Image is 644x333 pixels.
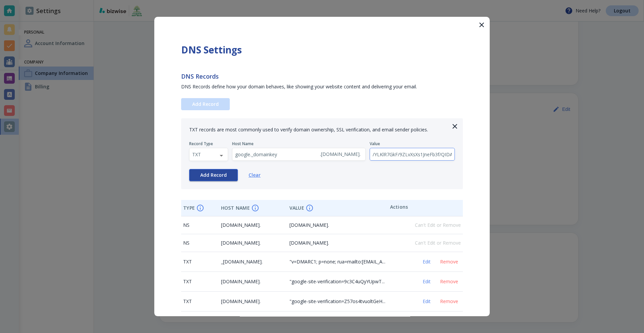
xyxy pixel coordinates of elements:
[183,278,192,285] span: TXT
[416,297,437,306] button: Edit
[232,141,366,147] p: Host Name
[440,259,458,264] span: Remove
[289,258,443,265] span: "v=DMARC1; p=none; rua=mailto:[EMAIL_ADDRESS][DOMAIN_NAME]"
[289,222,329,228] span: [DOMAIN_NAME].
[289,205,304,211] h4: VALUE
[419,259,435,264] span: Edit
[221,258,263,265] span: _[DOMAIN_NAME].
[416,257,437,266] button: Edit
[370,148,455,161] input: ex: string of characters
[221,222,261,228] span: [DOMAIN_NAME].
[189,126,428,133] span: TXT records are most commonly used to verify domain ownership, SSL verification, and email sender...
[416,277,437,286] button: Edit
[437,277,461,286] button: Remove
[189,141,228,147] p: Record Type
[183,240,190,246] span: NS
[183,222,190,228] span: NS
[181,43,242,56] strong: DNS Settings
[221,240,261,246] span: [DOMAIN_NAME].
[221,298,261,304] span: [DOMAIN_NAME].
[183,298,192,304] span: TXT
[437,297,461,306] button: Remove
[181,72,463,81] h2: DNS Records
[437,257,461,266] button: Remove
[415,240,461,246] span: Can't Edit or Remove
[183,205,195,211] h4: TYPE
[320,151,361,158] span: . [DOMAIN_NAME] .
[440,279,458,284] span: Remove
[189,169,238,181] button: Add Record
[370,141,455,147] p: Value
[390,204,408,210] h4: Actions
[249,172,261,178] button: Clear
[183,258,192,265] span: TXT
[221,205,250,211] h4: HOST NAME
[289,278,465,285] span: "google-site-verification=9c3C4uQyYUpwT6p3Iptz2hxiA26YCGRM1-vHDuENLcQ"
[289,240,329,246] span: [DOMAIN_NAME].
[419,279,435,284] span: Edit
[440,299,458,304] span: Remove
[415,222,461,228] span: Can't Edit or Remove
[289,298,463,304] span: "google-site-verification=Z57os4tvuoltGeHAiCR0QK-vDHHgh9K0p5NjoOJ7MvE"
[430,312,446,328] button: Previous page
[181,83,417,90] span: DNS Records define how your domain behaves, like showing your website content and delivering your...
[200,173,227,177] span: Add Record
[190,148,228,161] div: TXT
[446,312,462,328] button: Next page
[232,148,317,161] input: ex: @ or 'email'
[419,299,435,304] span: Edit
[221,278,261,285] span: [DOMAIN_NAME].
